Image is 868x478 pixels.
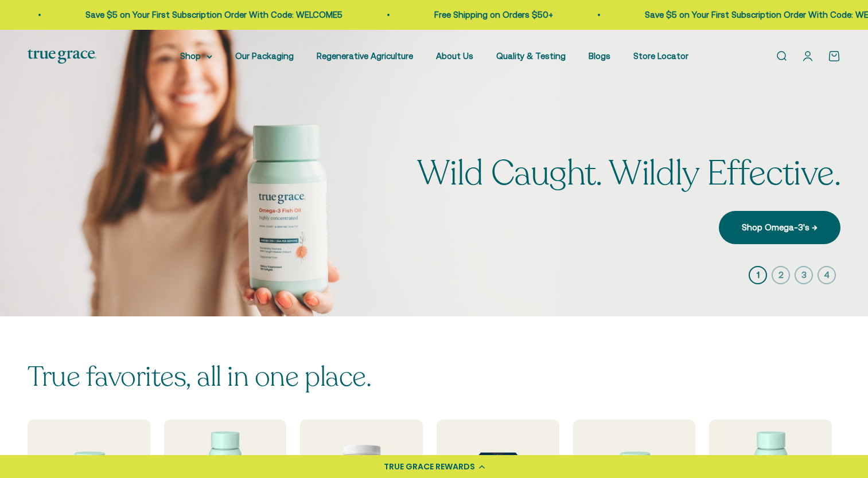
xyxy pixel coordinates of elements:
[589,51,610,61] a: Blogs
[496,51,566,61] a: Quality & Testing
[417,150,840,197] split-lines: Wild Caught. Wildly Effective.
[749,266,767,284] button: 1
[433,10,551,19] a: Free Shipping on Orders $50+
[818,266,836,284] button: 4
[384,461,475,473] div: TRUE GRACE REWARDS
[772,266,790,284] button: 2
[180,49,212,63] summary: Shop
[436,51,473,61] a: About Us
[795,266,813,284] button: 3
[317,51,413,61] a: Regenerative Agriculture
[28,358,371,395] split-lines: True favorites, all in one place.
[633,51,688,61] a: Store Locator
[235,51,294,61] a: Our Packaging
[719,211,840,244] a: Shop Omega-3's →
[84,8,341,22] p: Save $5 on Your First Subscription Order With Code: WELCOME5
